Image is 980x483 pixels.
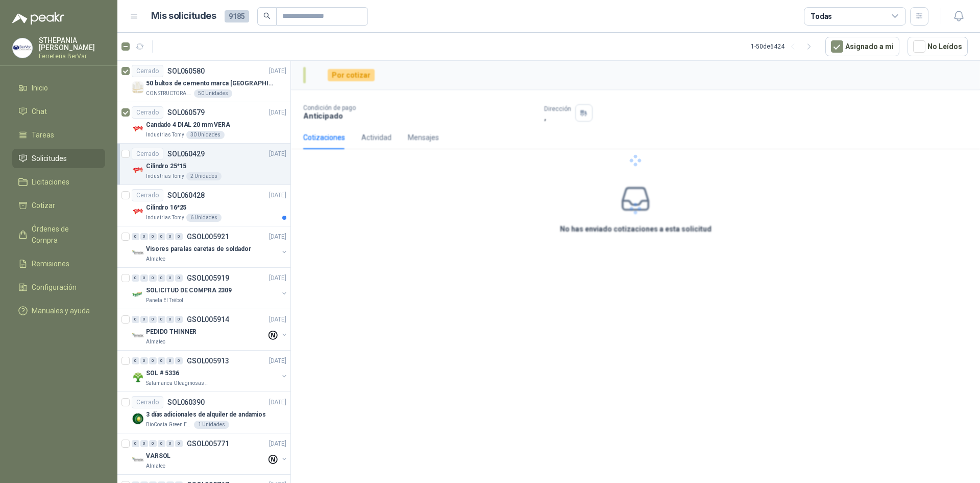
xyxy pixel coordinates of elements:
[132,396,163,408] div: Cerrado
[167,192,205,199] p: SOL060428
[12,149,105,168] a: Solicitudes
[187,274,229,282] p: GSOL005919
[167,399,205,406] p: SOL060390
[187,357,229,364] p: GSOL005913
[146,327,197,337] p: PEDIDO THINNER
[186,214,222,222] div: 6 Unidades
[132,233,139,240] div: 0
[194,89,232,98] div: 50 Unidades
[12,278,105,297] a: Configuración
[12,12,64,25] img: Logo peakr
[146,120,230,130] p: Candado 4 DIAL 20 mm VERA
[39,53,105,59] p: Ferreteria BerVar
[132,189,163,201] div: Cerrado
[146,369,179,378] p: SOL # 5336
[146,172,184,180] p: Industrias Tomy
[263,12,271,19] span: search
[151,9,216,24] h1: Mis solicitudes
[146,214,184,222] p: Industrias Tomy
[140,357,148,364] div: 0
[146,421,192,429] p: BioCosta Green Energy S.A.S
[158,440,165,447] div: 0
[146,79,273,88] p: 50 bultos de cemento marca [GEOGRAPHIC_DATA][PERSON_NAME]
[12,301,105,320] a: Manuales y ayuda
[132,440,139,447] div: 0
[146,203,186,213] p: Cilindro 16*25
[132,355,288,387] a: 0 0 0 0 0 0 GSOL005913[DATE] Company LogoSOL # 5336Salamanca Oleaginosas SAS
[146,286,232,295] p: SOLICITUD DE COMPRA 2309
[149,233,157,240] div: 0
[269,191,286,200] p: [DATE]
[132,148,163,160] div: Cerrado
[32,305,90,316] span: Manuales y ayuda
[146,244,251,254] p: Visores para las caretas de soldador
[117,102,290,144] a: CerradoSOL060579[DATE] Company LogoCandado 4 DIAL 20 mm VERAIndustrias Tomy30 Unidades
[269,149,286,159] p: [DATE]
[175,274,183,282] div: 0
[167,109,205,116] p: SOL060579
[149,357,157,364] div: 0
[751,38,817,55] div: 1 - 50 de 6424
[146,296,183,305] p: Panela El Trébol
[146,162,186,171] p: Cilindro 25*15
[146,462,165,470] p: Almatec
[158,316,165,323] div: 0
[186,172,222,180] div: 2 Unidades
[187,316,229,323] p: GSOL005914
[117,185,290,226] a: CerradoSOL060428[DATE] Company LogoCilindro 16*25Industrias Tomy6 Unidades
[187,440,229,447] p: GSOL005771
[32,223,95,246] span: Órdenes de Compra
[269,398,286,407] p: [DATE]
[166,440,174,447] div: 0
[140,316,148,323] div: 0
[132,357,139,364] div: 0
[140,440,148,447] div: 0
[132,65,163,77] div: Cerrado
[166,274,174,282] div: 0
[132,231,288,263] a: 0 0 0 0 0 0 GSOL005921[DATE] Company LogoVisores para las caretas de soldadorAlmatec
[167,67,205,75] p: SOL060580
[32,82,48,94] span: Inicio
[12,196,105,215] a: Cotizar
[166,316,174,323] div: 0
[149,316,157,323] div: 0
[166,357,174,364] div: 0
[158,233,165,240] div: 0
[175,316,183,323] div: 0
[132,205,144,218] img: Company Logo
[269,315,286,325] p: [DATE]
[12,102,105,121] a: Chat
[269,273,286,283] p: [DATE]
[13,38,32,58] img: Company Logo
[117,144,290,185] a: CerradoSOL060429[DATE] Company LogoCilindro 25*15Industrias Tomy2 Unidades
[12,172,105,192] a: Licitaciones
[269,66,286,76] p: [DATE]
[167,150,205,157] p: SOL060429
[146,451,170,461] p: VARSOL
[146,379,210,387] p: Salamanca Oleaginosas SAS
[825,37,899,56] button: Asignado a mi
[39,37,105,51] p: STHEPANIA [PERSON_NAME]
[146,255,165,263] p: Almatec
[117,392,290,433] a: CerradoSOL060390[DATE] Company Logo3 días adicionales de alquiler de andamiosBioCosta Green Energ...
[140,233,148,240] div: 0
[146,410,266,420] p: 3 días adicionales de alquiler de andamios
[269,232,286,242] p: [DATE]
[32,200,55,211] span: Cotizar
[269,356,286,366] p: [DATE]
[132,123,144,135] img: Company Logo
[132,288,144,301] img: Company Logo
[132,81,144,94] img: Company Logo
[132,371,144,383] img: Company Logo
[132,412,144,425] img: Company Logo
[132,454,144,466] img: Company Logo
[158,274,165,282] div: 0
[149,274,157,282] div: 0
[12,125,105,145] a: Tareas
[175,440,183,447] div: 0
[166,233,174,240] div: 0
[140,274,148,282] div: 0
[132,247,144,259] img: Company Logo
[32,153,67,164] span: Solicitudes
[908,37,968,56] button: No Leídos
